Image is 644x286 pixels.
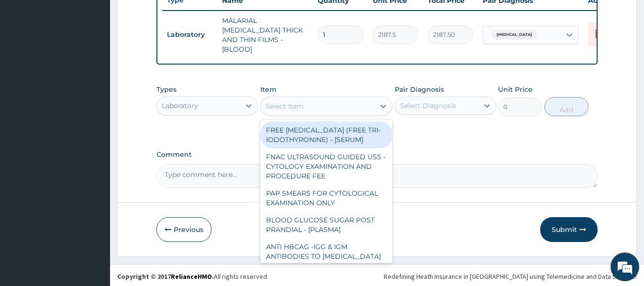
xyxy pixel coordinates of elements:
div: BLOOD GLUCOSE SUGAR POST PRANDIAL - [PLASMA] [260,211,392,238]
label: Comment [156,151,597,159]
label: Item [260,85,277,94]
td: MALARIAL [MEDICAL_DATA] THICK AND THIN FILMS - [BLOOD] [217,11,313,59]
div: FREE [MEDICAL_DATA] (FREE TRI-IODOTHYRONINE) - [SERUM] [260,121,392,148]
div: Chat with us now [50,54,161,66]
span: [MEDICAL_DATA] [492,30,537,40]
button: Add [544,97,588,116]
td: Laboratory [162,26,217,44]
label: Pair Diagnosis [395,85,444,94]
div: PAP SMEARS FOR CYTOLOGICAL EXAMINATION ONLY [260,185,392,211]
button: Previous [156,217,211,242]
div: Select Diagnosis [400,101,456,110]
div: ANTI HBCAG -IGG & IGM ANTIBODIES TO [MEDICAL_DATA] CORE AG - [SERUM] [260,238,392,275]
label: Unit Price [498,85,533,94]
div: Minimize live chat window [157,5,180,28]
div: Laboratory [162,101,198,110]
label: Types [156,86,177,94]
div: Redefining Heath Insurance in [GEOGRAPHIC_DATA] using Telemedicine and Data Science! [384,272,637,281]
textarea: Type your message and hit 'Enter' [5,187,182,220]
strong: Copyright © 2017 . [117,272,214,281]
img: d_794563401_company_1708531726252_794563401 [18,48,39,72]
span: We're online! [56,83,132,180]
div: Select Item [266,101,304,111]
div: FNAC ULTRASOUND GUIDED USS - CYTOLOGY EXAMINATION AND PROCEDURE FEE [260,148,392,185]
a: RelianceHMO [171,272,212,281]
button: Submit [540,217,598,242]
